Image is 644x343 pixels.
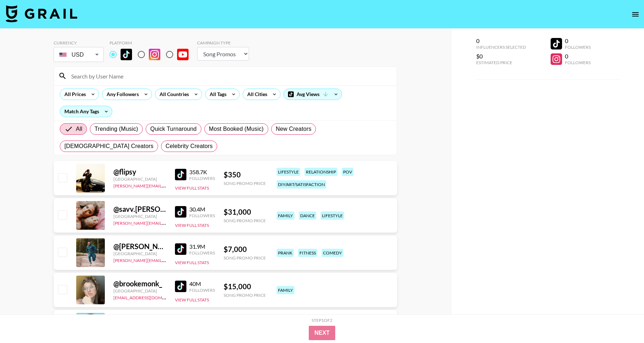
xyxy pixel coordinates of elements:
[565,60,591,65] div: Followers
[224,170,266,179] div: $ 350
[6,5,77,22] img: Grail Talent
[55,48,102,61] div: USD
[175,281,186,292] img: TikTok
[113,205,166,214] div: @ savv.[PERSON_NAME]
[565,44,591,50] div: Followers
[121,49,132,60] img: TikTok
[476,60,526,65] div: Estimated Price
[113,242,166,251] div: @ [PERSON_NAME].[PERSON_NAME]
[322,249,343,257] div: comedy
[299,211,316,220] div: dance
[277,286,294,294] div: family
[476,37,526,44] div: 0
[312,318,332,323] div: Step 1 of 2
[175,185,209,191] button: View Full Stats
[476,53,526,60] div: $0
[113,294,185,300] a: [EMAIL_ADDRESS][DOMAIN_NAME]
[628,7,643,22] button: open drawer
[175,243,186,255] img: TikTok
[175,223,209,228] button: View Full Stats
[189,243,215,250] div: 31.9M
[76,125,82,133] span: All
[189,250,215,256] div: Followers
[175,206,186,218] img: TikTok
[276,125,312,133] span: New Creators
[175,169,186,180] img: TikTok
[321,211,344,220] div: lifestyle
[277,180,326,189] div: diy/art/satisfaction
[277,249,294,257] div: prank
[102,89,140,100] div: Any Followers
[54,40,104,46] div: Currency
[342,168,353,176] div: pov
[304,168,337,176] div: relationship
[224,245,266,254] div: $ 7,000
[224,208,266,216] div: $ 31,000
[155,89,190,100] div: All Countries
[189,280,215,287] div: 40M
[189,287,215,293] div: Followers
[113,251,166,256] div: [GEOGRAPHIC_DATA]
[224,181,266,186] div: Song Promo Price
[94,125,138,133] span: Trending (Music)
[197,40,249,46] div: Campaign Type
[565,53,591,60] div: 0
[113,219,219,226] a: [PERSON_NAME][EMAIL_ADDRESS][DOMAIN_NAME]
[189,176,215,181] div: Followers
[565,37,591,44] div: 0
[189,213,215,218] div: Followers
[476,44,526,50] div: Influencers Selected
[224,218,266,223] div: Song Promo Price
[64,142,153,151] span: [DEMOGRAPHIC_DATA] Creators
[224,292,266,298] div: Song Promo Price
[67,70,392,82] input: Search by User Name
[205,89,228,100] div: All Tags
[113,167,166,176] div: @ flipsy
[298,249,317,257] div: fitness
[149,49,160,60] img: Instagram
[113,182,219,189] a: [PERSON_NAME][EMAIL_ADDRESS][DOMAIN_NAME]
[113,214,166,219] div: [GEOGRAPHIC_DATA]
[177,49,189,60] img: YouTube
[113,176,166,182] div: [GEOGRAPHIC_DATA]
[277,211,294,220] div: family
[243,89,269,100] div: All Cities
[60,106,112,117] div: Match Any Tags
[175,260,209,265] button: View Full Stats
[113,279,166,288] div: @ brookemonk_
[109,40,194,46] div: Platform
[224,282,266,291] div: $ 15,000
[189,168,215,176] div: 358.7K
[309,326,336,340] button: Next
[277,168,300,176] div: lifestyle
[113,288,166,294] div: [GEOGRAPHIC_DATA]
[209,125,264,133] span: Most Booked (Music)
[284,89,342,100] div: Avg Views
[224,255,266,261] div: Song Promo Price
[175,297,209,302] button: View Full Stats
[189,206,215,213] div: 30.4M
[166,142,213,151] span: Celebrity Creators
[150,125,197,133] span: Quick Turnaround
[60,89,87,100] div: All Prices
[113,256,219,263] a: [PERSON_NAME][EMAIL_ADDRESS][DOMAIN_NAME]
[608,307,635,334] iframe: Drift Widget Chat Controller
